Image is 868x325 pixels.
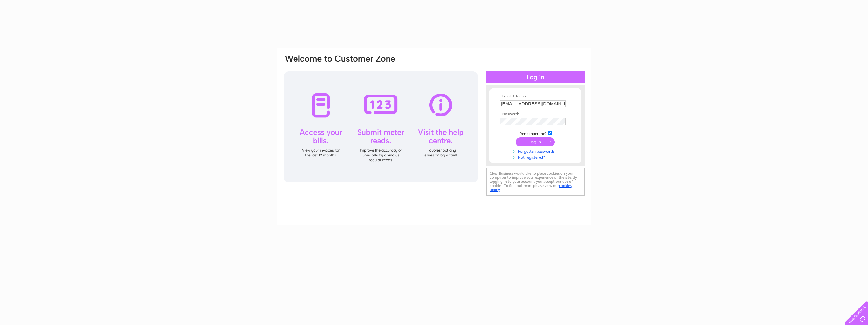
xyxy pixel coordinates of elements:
th: Password: [499,112,572,116]
a: Forgotten password? [500,148,572,154]
td: Remember me? [499,130,572,136]
a: cookies policy [490,183,572,192]
input: Submit [516,137,555,146]
div: Clear Business would like to place cookies on your computer to improve your experience of the sit... [486,168,585,196]
th: Email Address: [499,94,572,99]
a: Not registered? [500,154,572,160]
